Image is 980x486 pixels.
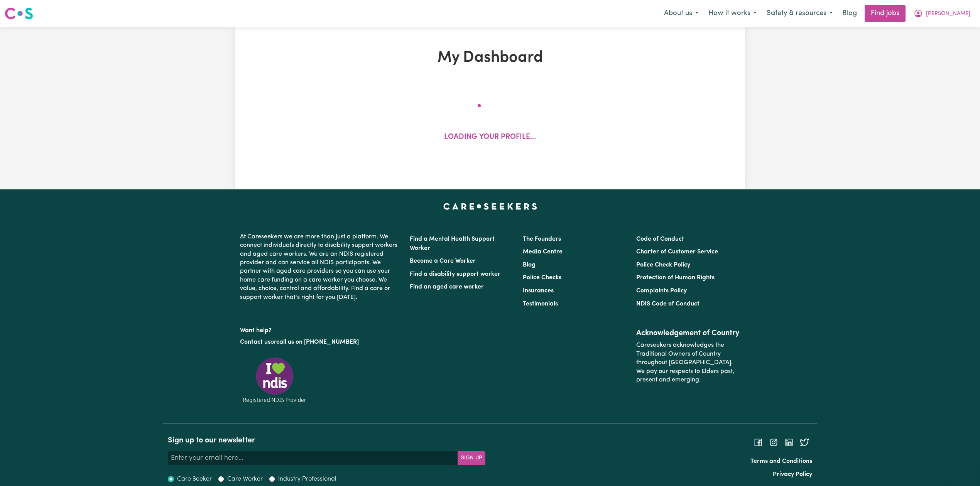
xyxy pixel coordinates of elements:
a: NDIS Code of Conduct [636,301,700,307]
a: Follow Careseekers on Instagram [769,439,778,445]
span: [PERSON_NAME] [926,10,970,18]
button: How it works [703,5,762,22]
a: Become a Care Worker [410,258,476,264]
p: Loading your profile... [444,132,536,143]
h2: Acknowledgement of Country [636,329,740,338]
a: Blog [838,5,862,22]
a: Find a Mental Health Support Worker [410,236,495,251]
a: Find an aged care worker [410,284,484,290]
a: Testimonials [523,301,558,307]
iframe: Button to launch messaging window [949,455,974,480]
button: About us [659,5,703,22]
input: Enter your email here... [168,451,458,465]
a: Code of Conduct [636,236,684,242]
a: Police Check Policy [636,262,690,268]
a: Protection of Human Rights [636,275,715,281]
a: Find jobs [865,5,906,22]
a: Follow Careseekers on LinkedIn [784,439,794,445]
p: Want help? [240,323,400,335]
a: Privacy Policy [773,471,812,478]
a: Terms and Conditions [750,458,812,464]
a: Careseekers logo [5,5,33,22]
a: Follow Careseekers on Facebook [754,439,763,445]
img: Careseekers logo [5,7,33,20]
a: Police Checks [523,275,561,281]
label: Care Worker [227,474,263,484]
a: Insurances [523,288,554,294]
button: Subscribe [458,451,485,465]
button: Safety & resources [762,5,838,22]
p: At Careseekers we are more than just a platform. We connect individuals directly to disability su... [240,229,400,305]
h1: My Dashboard [325,49,655,67]
a: Media Centre [523,249,563,255]
a: call us on [PHONE_NUMBER] [276,339,359,345]
a: Blog [523,262,536,268]
a: Complaints Policy [636,288,687,294]
a: Careseekers home page [443,203,537,209]
a: Contact us [240,339,270,345]
p: Careseekers acknowledges the Traditional Owners of Country throughout [GEOGRAPHIC_DATA]. We pay o... [636,338,740,387]
a: Find a disability support worker [410,271,500,277]
label: Care Seeker [177,474,212,484]
button: My Account [909,5,975,22]
img: Registered NDIS provider [240,356,309,404]
a: Follow Careseekers on Twitter [800,439,809,445]
p: or [240,335,400,349]
label: Industry Professional [278,474,336,484]
a: The Founders [523,236,561,242]
a: Charter of Customer Service [636,249,718,255]
h2: Sign up to our newsletter [168,436,485,445]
